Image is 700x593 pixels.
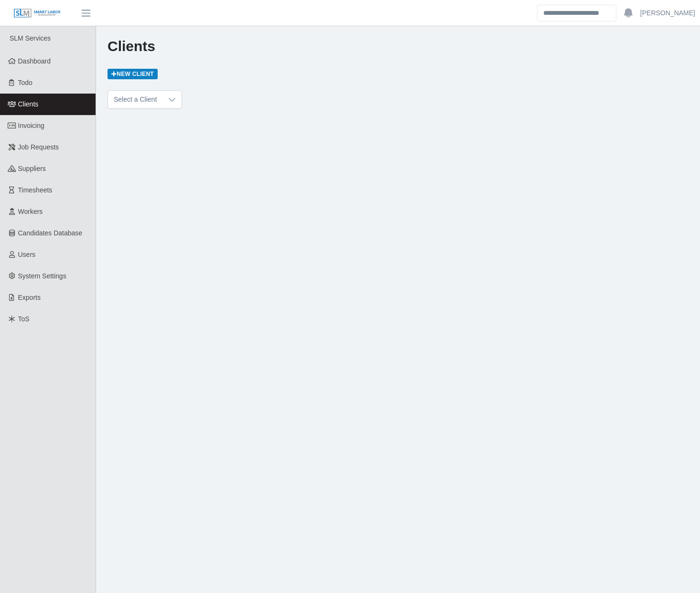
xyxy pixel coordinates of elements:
[108,38,689,55] h1: Clients
[537,5,616,21] input: Search
[13,8,61,19] img: SLM Logo
[18,229,83,237] span: Candidates Database
[18,122,44,129] span: Invoicing
[18,57,51,65] span: Dashboard
[640,8,695,18] a: [PERSON_NAME]
[18,186,53,194] span: Timesheets
[18,208,43,215] span: Workers
[108,69,158,79] a: New Client
[18,294,41,301] span: Exports
[18,315,30,323] span: ToS
[10,34,51,42] span: SLM Services
[18,79,32,86] span: Todo
[18,100,39,108] span: Clients
[18,143,59,151] span: Job Requests
[18,272,66,280] span: System Settings
[18,251,36,258] span: Users
[108,91,162,108] span: Select a Client
[18,165,46,172] span: Suppliers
